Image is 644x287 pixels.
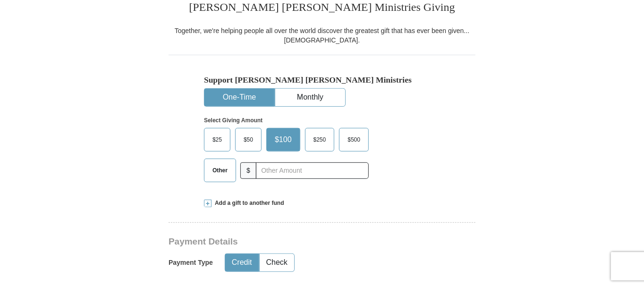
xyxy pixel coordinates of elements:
button: One-Time [204,89,274,106]
button: Credit [225,254,259,271]
h5: Payment Type [169,259,213,267]
h3: Payment Details [169,236,409,247]
span: $250 [309,133,331,147]
span: Other [208,163,232,177]
span: $100 [270,133,297,147]
span: $25 [208,133,227,147]
span: $50 [239,133,258,147]
strong: Select Giving Amount [204,117,263,124]
h5: Support [PERSON_NAME] [PERSON_NAME] Ministries [204,75,440,85]
button: Monthly [275,89,345,106]
input: Other Amount [256,162,369,179]
span: $ [240,162,256,179]
button: Check [260,254,294,271]
span: $500 [343,133,365,147]
span: Add a gift to another fund [212,199,284,207]
div: Together, we're helping people all over the world discover the greatest gift that has ever been g... [169,26,475,45]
